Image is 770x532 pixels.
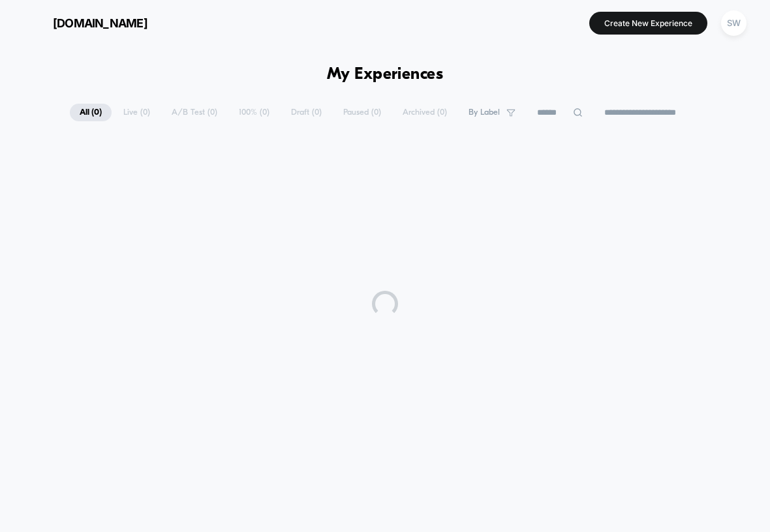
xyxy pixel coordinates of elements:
button: SW [717,10,750,37]
span: By Label [469,108,500,117]
button: Create New Experience [589,12,707,35]
button: [DOMAIN_NAME] [20,12,151,33]
h1: My Experiences [327,65,444,84]
span: All ( 0 ) [70,104,112,121]
span: [DOMAIN_NAME] [53,16,147,30]
div: SW [721,10,747,36]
